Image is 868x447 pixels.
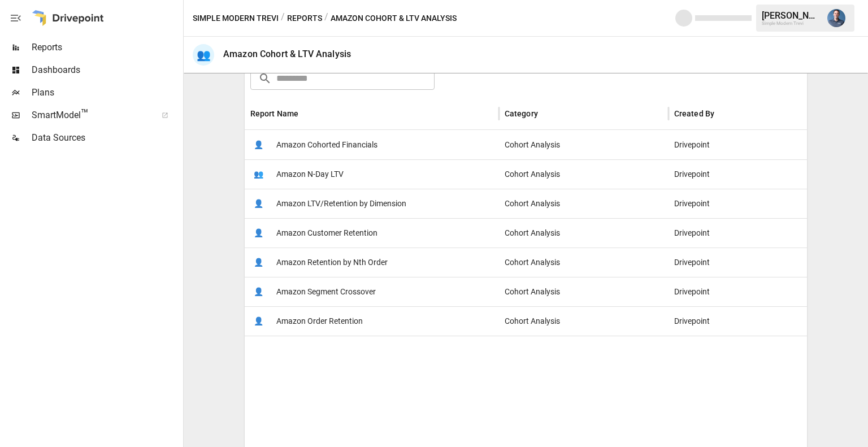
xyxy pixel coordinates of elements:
button: Sort [539,106,555,121]
div: Cohort Analysis [499,189,669,218]
button: Reports [287,11,322,25]
div: / [324,11,328,25]
span: 👤 [250,136,267,153]
div: Simple Modern Trevi [762,21,821,26]
span: 👤 [250,254,267,271]
div: Drivepoint [669,277,838,306]
div: Amazon Cohort & LTV Analysis [223,49,351,59]
span: Data Sources [32,131,181,145]
div: Cohort Analysis [499,218,669,248]
span: 👥 [250,166,267,183]
div: 👥 [193,44,214,66]
span: ™ [81,107,89,121]
button: Sort [300,106,315,121]
span: Amazon Cohorted Financials [276,131,377,159]
div: Cohort Analysis [499,130,669,159]
span: Dashboards [32,63,181,77]
div: Drivepoint [669,159,838,189]
button: Simple Modern Trevi [193,11,279,25]
span: Plans [32,86,181,99]
span: Amazon N-Day LTV [276,160,344,189]
span: Amazon Customer Retention [276,219,377,248]
div: Cohort Analysis [499,159,669,189]
div: Cohort Analysis [499,248,669,277]
span: Amazon LTV/Retention by Dimension [276,189,406,218]
span: Reports [32,41,181,54]
div: Drivepoint [669,248,838,277]
span: Amazon Segment Crossover [276,277,376,306]
span: 👤 [250,283,267,300]
span: Amazon Retention by Nth Order [276,248,388,277]
div: Drivepoint [669,306,838,336]
img: Mike Beckham [827,9,845,27]
div: [PERSON_NAME] [762,10,821,21]
button: Mike Beckham [821,2,852,34]
div: Drivepoint [669,130,838,159]
div: Cohort Analysis [499,277,669,306]
span: Amazon Order Retention [276,307,363,336]
span: SmartModel [32,109,149,122]
span: 👤 [250,195,267,212]
div: Report Name [250,109,299,118]
div: Category [505,109,538,118]
div: Drivepoint [669,189,838,218]
button: Sort [715,106,731,121]
div: Drivepoint [669,218,838,248]
div: / [281,11,285,25]
div: Created By [674,109,715,118]
span: 👤 [250,224,267,241]
span: 👤 [250,313,267,329]
div: Cohort Analysis [499,306,669,336]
